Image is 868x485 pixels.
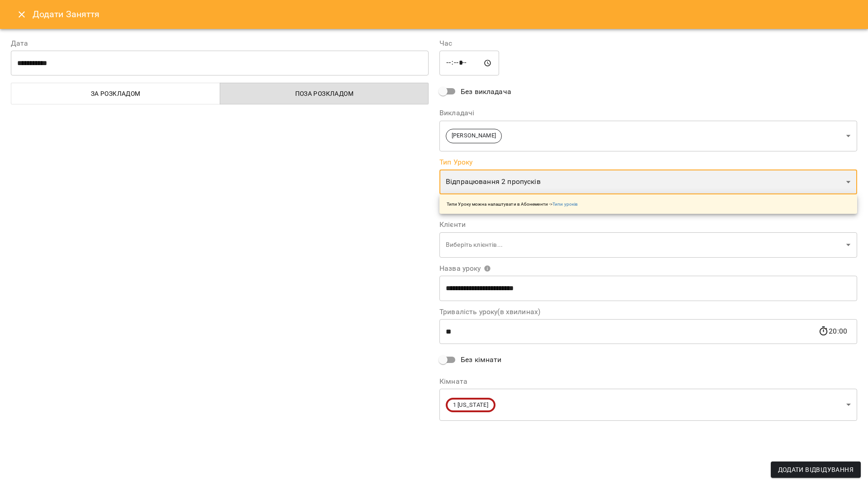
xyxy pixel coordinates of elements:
[439,159,857,166] label: Тип Уроку
[439,308,857,315] label: Тривалість уроку(в хвилинах)
[446,240,843,250] p: Виберіть клієнтів...
[778,464,854,475] span: Додати Відвідування
[439,265,491,272] span: Назва уроку
[33,7,857,21] h6: Додати Заняття
[11,4,33,25] button: Close
[439,378,857,385] label: Кімната
[220,83,429,104] button: Поза розкладом
[11,83,220,104] button: За розкладом
[439,40,857,47] label: Час
[439,170,857,195] div: Відпрацювання 2 пропусків
[439,232,857,258] div: Виберіть клієнтів...
[439,109,857,117] label: Викладачі
[226,88,424,99] span: Поза розкладом
[439,120,857,151] div: [PERSON_NAME]
[439,221,857,228] label: Клієнти
[448,401,494,410] span: 1 [US_STATE]
[447,201,578,207] p: Типи Уроку можна налаштувати в Абонементи ->
[11,40,429,47] label: Дата
[461,354,502,365] span: Без кімнати
[484,265,491,272] svg: Вкажіть назву уроку або виберіть клієнтів
[17,88,215,99] span: За розкладом
[771,461,861,478] button: Додати Відвідування
[446,132,501,140] span: [PERSON_NAME]
[439,389,857,421] div: 1 [US_STATE]
[461,86,511,97] span: Без викладача
[552,202,578,207] a: Типи уроків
